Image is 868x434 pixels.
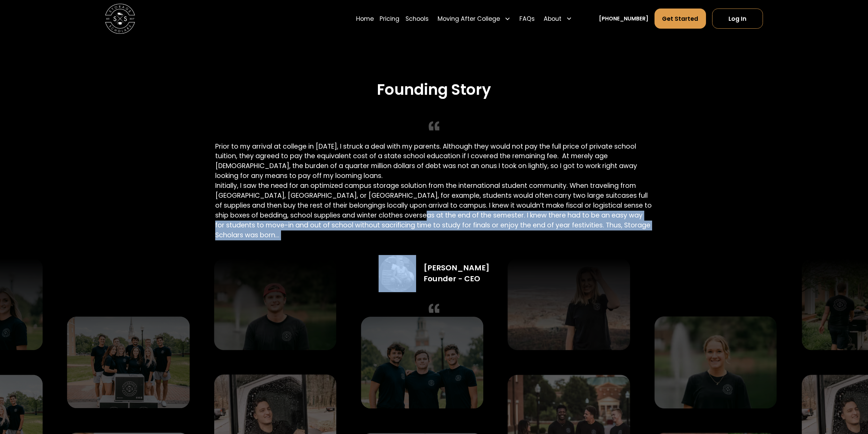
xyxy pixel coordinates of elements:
[438,14,500,23] div: Moving After College
[67,316,189,408] img: Wake Forest storage team.
[361,316,483,408] img: More team members
[435,8,513,29] div: Moving After College
[380,8,399,29] a: Pricing
[356,8,374,29] a: Home
[105,4,135,34] img: Storage Scholars main logo
[599,15,648,23] a: [PHONE_NUMBER]
[377,81,491,99] h3: Founding Story
[712,9,763,29] a: Log In
[544,14,561,23] div: About
[519,8,535,29] a: FAQs
[541,8,575,29] div: About
[406,8,429,29] a: Schools
[654,9,706,29] a: Get Started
